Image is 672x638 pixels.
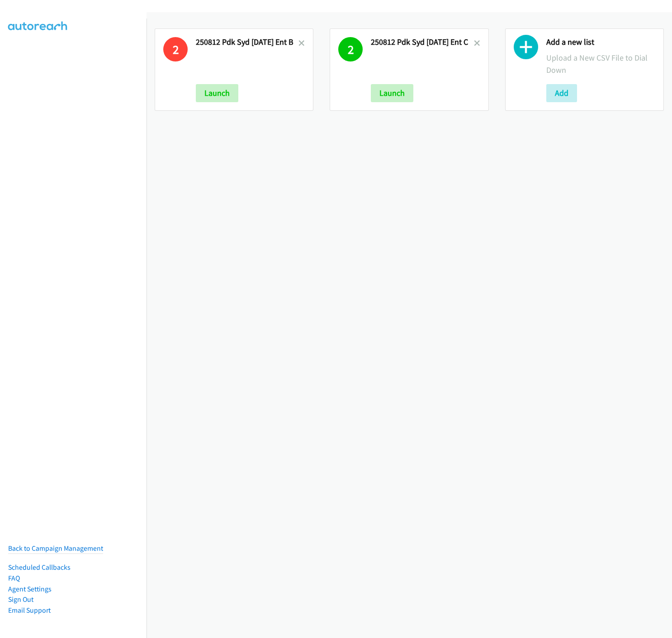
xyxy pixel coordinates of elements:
[8,574,20,582] a: FAQ
[196,84,238,102] button: Launch
[338,37,363,61] h1: 2
[163,37,188,61] h1: 2
[8,544,103,553] a: Back to Campaign Management
[371,84,413,102] button: Launch
[8,585,52,593] a: Agent Settings
[196,37,298,47] h2: 250812 Pdk Syd [DATE] Ent B
[371,37,473,47] h2: 250812 Pdk Syd [DATE] Ent C
[546,37,655,47] h2: Add a new list
[8,606,51,614] a: Email Support
[8,595,33,604] a: Sign Out
[546,84,577,102] button: Add
[8,563,71,572] a: Scheduled Callbacks
[546,52,655,76] p: Upload a New CSV File to Dial Down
